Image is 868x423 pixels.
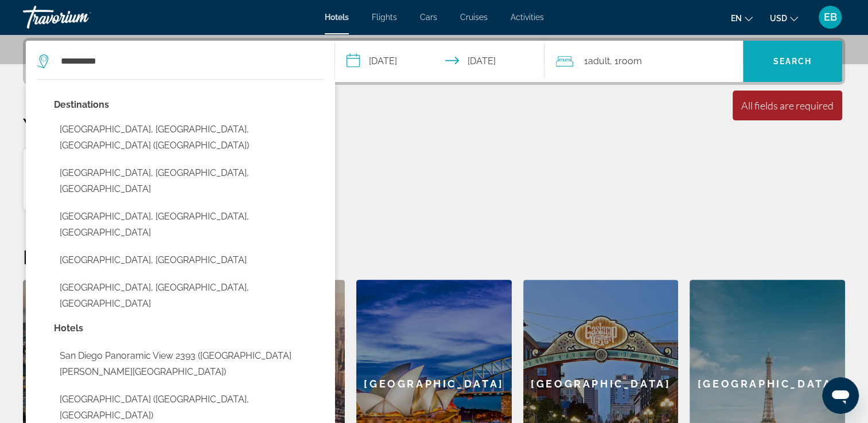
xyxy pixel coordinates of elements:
[618,56,641,66] span: Room
[824,11,837,23] span: EB
[54,277,324,315] button: Select city: San Diego, Cartago, Costa Rica
[54,249,324,271] button: Select city: San Diego, Nicaragua
[511,13,544,22] a: Activities
[609,53,641,69] span: , 1
[770,10,798,26] button: Change currency
[741,99,834,112] div: All fields are required
[54,206,324,244] button: Select city: San Diego, Cartagena, Colombia
[26,41,842,82] div: Search widget
[731,14,742,23] span: en
[587,56,609,66] span: Adult
[372,13,397,22] a: Flights
[335,41,545,82] button: Select check in and out date
[743,41,842,82] button: Search
[773,57,812,66] span: Search
[54,320,324,336] p: Hotel options
[420,13,437,22] a: Cars
[23,245,845,268] h2: Featured Destinations
[583,53,609,69] span: 1
[822,377,859,414] iframe: Button to launch messaging window
[54,345,324,383] button: Select hotel: San Diego Panoramic View 2393 (San Roque, ES)
[770,14,787,23] span: USD
[325,13,349,22] a: Hotels
[544,41,743,82] button: Travelers: 1 adult, 0 children
[54,97,324,113] p: City options
[23,148,289,211] button: Hotels in [GEOGRAPHIC_DATA], [GEOGRAPHIC_DATA], [GEOGRAPHIC_DATA] ([GEOGRAPHIC_DATA])[DATE] - [DA...
[60,53,317,70] input: Search hotel destination
[731,10,753,26] button: Change language
[460,13,488,22] a: Cruises
[23,2,138,32] a: Travorium
[54,119,324,156] button: Select city: San Diego, CA, United States (SAN)
[54,162,324,200] button: Select city: San Diego, Medellin, Colombia
[23,113,845,136] p: Your Recent Searches
[815,5,845,29] button: User Menu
